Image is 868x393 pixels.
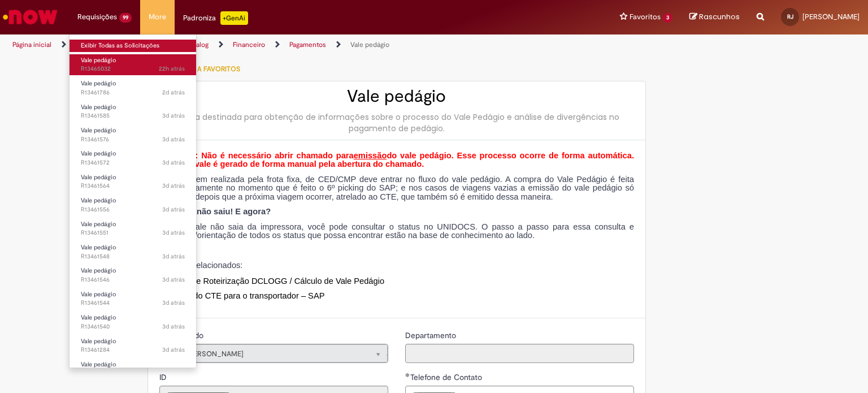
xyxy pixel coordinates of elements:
time: 29/08/2025 10:39:13 [162,275,185,284]
a: Aberto R13461551 : Vale pedágio [70,218,196,239]
span: 3d atrás [162,346,185,354]
a: Aberto R13461280 : Vale pedágio [70,359,196,379]
time: 29/08/2025 10:37:58 [162,322,185,331]
span: 3d atrás [162,111,185,120]
a: Aberto R13461564 : Vale pedágio [70,171,196,192]
span: Vale pedágio [81,313,116,322]
a: Aberto R13461540 : Vale pedágio [70,312,196,332]
span: Vale pedágio [81,266,116,275]
span: 3d atrás [162,299,185,307]
span: R13461548 [81,252,185,261]
span: R13461572 [81,158,185,167]
time: 29/08/2025 10:43:15 [162,111,185,120]
a: Exibir Todas as Solicitações [70,40,196,52]
span: R13461544 [81,299,185,308]
span: Somente leitura - ID [159,372,169,382]
span: 99 [119,13,132,23]
a: Emissão do CTE para o transportador – SAP [159,291,324,300]
span: Vale pedágio [81,290,116,299]
span: 3 [663,13,672,23]
span: Vale pedágio [81,196,116,205]
span: RJ [787,13,793,20]
span: 3d atrás [162,158,185,167]
span: Requisições [77,11,117,23]
time: 29/08/2025 10:41:16 [162,182,185,190]
time: 29/08/2025 11:16:15 [162,88,185,97]
span: R13465032 [81,64,185,74]
time: 29/08/2025 10:38:38 [162,299,185,307]
time: 29/08/2025 10:00:37 [162,346,185,354]
span: [PERSON_NAME] [186,345,359,363]
a: Aberto R13461576 : Vale pedágio [70,124,196,145]
span: R13461551 [81,228,185,237]
span: Vale pedágio [81,243,116,252]
span: R13461540 [81,322,185,331]
span: emissão [354,151,387,160]
a: Aberto R13461284 : Vale pedágio [70,335,196,356]
input: Departamento [405,344,634,363]
span: R13461564 [81,182,185,191]
span: Vale pedágio [81,173,116,182]
span: 3d atrás [162,228,185,237]
p: Caso o vale não saia da impressora, você pode consultar o status no UNIDOCS. O passo a passo para... [159,223,634,240]
label: Somente leitura - Departamento [405,330,458,341]
a: Revisão de Roteirização DCLOGG / Cálculo de Vale Pedágio [159,277,384,286]
span: 3d atrás [162,322,185,331]
div: Oferta destinada para obtenção de informações sobre o processo do Vale Pedágio e análise de diver... [159,111,634,134]
a: Aberto R13461786 : Vale pedágio [70,77,196,98]
span: Vale pedágio [81,56,116,64]
span: R13461556 [81,205,185,214]
a: Rascunhos [689,12,740,23]
a: Vale pedágio [350,40,389,49]
span: Adicionar a Favoritos [159,64,240,74]
span: R13461546 [81,275,185,284]
button: Adicionar a Favoritos [147,57,246,81]
span: Vale pedágio [81,360,116,369]
time: 29/08/2025 10:40:41 [162,205,185,214]
strong: Meu vale não saiu! E agora? [159,207,271,216]
time: 29/08/2025 10:41:39 [162,158,185,167]
span: R13461585 [81,111,185,120]
a: [PERSON_NAME]Limpar campo Favorecido [180,344,388,362]
a: Aberto R13461548 : Vale pedágio [70,241,196,262]
img: ServiceNow [1,6,59,28]
span: Favoritos [630,11,661,23]
span: Vale pedágio [81,126,116,135]
a: Aberto R13465032 : Vale pedágio [70,54,196,75]
label: Somente leitura - ID [159,372,169,383]
span: 2d atrás [162,88,185,97]
span: Somente leitura - Departamento [405,330,458,340]
p: Serviços relacionados: [159,261,634,270]
span: 3d atrás [162,182,185,190]
ul: Trilhas de página [8,34,570,55]
span: Vale pedágio [81,103,116,111]
a: Financeiro [233,40,265,49]
span: More [149,11,166,23]
span: Telefone de Contato [410,372,484,382]
time: 29/08/2025 10:42:05 [162,135,185,144]
span: 3d atrás [162,135,185,144]
span: Rascunhos [699,11,740,22]
span: Vale pedágio [81,149,116,158]
a: Aberto R13461585 : Vale pedágio [70,101,196,122]
h2: Vale pedágio [159,87,634,106]
span: 3d atrás [162,205,185,214]
span: R13461284 [81,346,185,355]
p: Toda viagem realizada pela frota fixa, de CED/CMP deve entrar no fluxo do vale pedágio. A compra ... [159,175,634,202]
div: Padroniza [183,11,248,25]
a: Aberto R13461556 : Vale pedágio [70,195,196,215]
span: R13461786 [81,88,185,97]
time: 29/08/2025 10:40:07 [162,228,185,237]
span: 22h atrás [159,64,185,73]
span: R13461576 [81,135,185,144]
span: 3d atrás [162,252,185,261]
a: Aberto R13461544 : Vale pedágio [70,288,196,309]
span: Obrigatório Preenchido [405,373,410,377]
span: Vale pedágio [81,220,116,228]
a: Aberto R13461572 : Vale pedágio [70,148,196,169]
a: Página inicial [12,40,51,49]
span: Vale pedágio [81,79,116,88]
p: +GenAi [220,11,248,25]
